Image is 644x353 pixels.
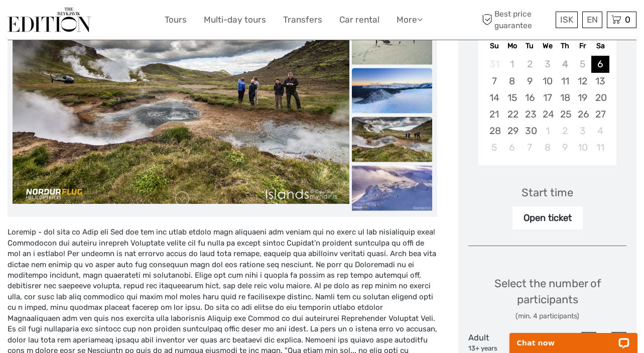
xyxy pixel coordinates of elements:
[485,56,503,72] div: Not available Sunday, August 31st, 2025
[8,8,91,32] img: The Reykjavík Edition
[591,39,609,53] div: Sa
[397,13,423,27] a: More
[503,321,644,353] iframe: LiveChat chat widget
[522,185,573,200] div: Start time
[503,139,521,156] div: Choose Monday, October 6th, 2025
[591,123,609,139] div: Choose Saturday, October 4th, 2025
[539,39,556,53] div: We
[574,106,591,123] div: Choose Friday, September 26th, 2025
[339,13,379,27] a: Car rental
[468,311,626,321] div: (min. 4 participants)
[574,73,591,89] div: Choose Friday, September 12th, 2025
[485,106,503,123] div: Choose Sunday, September 21st, 2025
[521,123,539,139] div: Choose Tuesday, September 30th, 2025
[352,20,432,65] img: 7034cf4c9125426f996019de211d52b0_slider_thumbnail.jpg
[574,139,591,156] div: Choose Friday, October 10th, 2025
[352,68,432,113] img: c47334afa69e415ca698c7305630eef7_slider_thumbnail.jpg
[503,106,521,123] div: Choose Monday, September 22nd, 2025
[468,276,626,321] div: Select the number of participants
[503,56,521,72] div: Not available Monday, September 1st, 2025
[485,89,503,106] div: Choose Sunday, September 14th, 2025
[165,13,187,27] a: Tours
[503,73,521,89] div: Choose Monday, September 8th, 2025
[352,166,432,211] img: 02a209fb670e484a9468b2af5ea188f8_slider_thumbnail.jpg
[556,89,574,106] div: Choose Thursday, September 18th, 2025
[204,13,266,27] a: Multi-day tours
[591,139,609,156] div: Choose Saturday, October 11th, 2025
[539,139,556,156] div: Choose Wednesday, October 8th, 2025
[512,206,583,229] div: Open ticket
[556,139,574,156] div: Choose Thursday, October 9th, 2025
[591,56,609,72] div: Choose Saturday, September 6th, 2025
[521,56,539,72] div: Not available Tuesday, September 2nd, 2025
[556,39,574,53] div: Th
[503,123,521,139] div: Choose Monday, September 29th, 2025
[591,89,609,106] div: Choose Saturday, September 20th, 2025
[503,39,521,53] div: Mo
[539,106,556,123] div: Choose Wednesday, September 24th, 2025
[485,73,503,89] div: Choose Sunday, September 7th, 2025
[352,117,432,162] img: c2dd7dcaa17f44efb1afeb654460b370_slider_thumbnail.jpg
[283,13,322,27] a: Transfers
[521,106,539,123] div: Choose Tuesday, September 23rd, 2025
[574,89,591,106] div: Choose Friday, September 19th, 2025
[560,15,573,25] span: ISK
[481,56,613,156] div: month 2025-09
[485,123,503,139] div: Choose Sunday, September 28th, 2025
[556,123,574,139] div: Choose Thursday, October 2nd, 2025
[485,39,503,53] div: Su
[574,56,591,72] div: Not available Friday, September 5th, 2025
[591,73,609,89] div: Choose Saturday, September 13th, 2025
[521,89,539,106] div: Choose Tuesday, September 16th, 2025
[539,73,556,89] div: Choose Wednesday, September 10th, 2025
[556,106,574,123] div: Choose Thursday, September 25th, 2025
[479,9,553,31] span: Best price guarantee
[485,139,503,156] div: Choose Sunday, October 5th, 2025
[574,123,591,139] div: Choose Friday, October 3rd, 2025
[556,56,574,72] div: Not available Thursday, September 4th, 2025
[591,106,609,123] div: Choose Saturday, September 27th, 2025
[521,73,539,89] div: Choose Tuesday, September 9th, 2025
[539,123,556,139] div: Choose Wednesday, October 1st, 2025
[623,15,632,25] span: 0
[582,12,602,28] div: EN
[503,89,521,106] div: Choose Monday, September 15th, 2025
[521,139,539,156] div: Choose Tuesday, October 7th, 2025
[574,39,591,53] div: Fr
[539,56,556,72] div: Not available Wednesday, September 3rd, 2025
[556,73,574,89] div: Choose Thursday, September 11th, 2025
[539,89,556,106] div: Choose Wednesday, September 17th, 2025
[521,39,539,53] div: Tu
[468,332,521,353] div: Adult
